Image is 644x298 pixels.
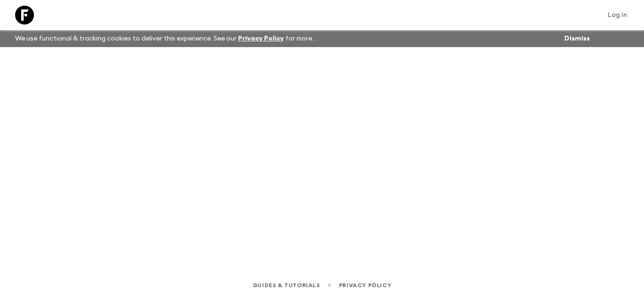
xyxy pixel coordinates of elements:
[238,35,284,42] a: Privacy Policy
[339,280,391,290] a: Privacy Policy
[253,280,320,290] a: Guides & Tutorials
[11,30,317,47] p: We use functional & tracking cookies to deliver this experience. See our for more.
[562,32,592,45] button: Dismiss
[603,8,633,22] a: Log in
